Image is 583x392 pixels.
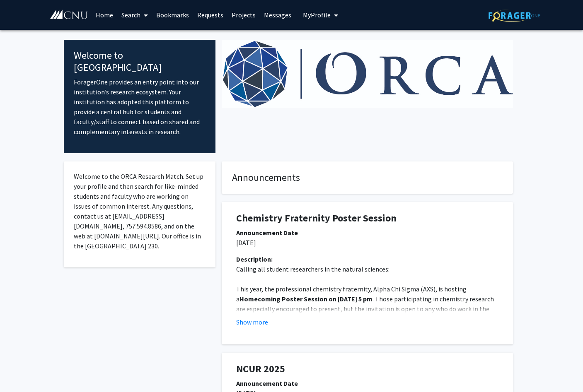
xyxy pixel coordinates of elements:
[236,317,268,327] button: Show more
[92,0,117,29] a: Home
[236,264,498,274] p: Calling all student researchers in the natural sciences:
[74,77,206,137] p: ForagerOne provides an entry point into our institution’s research ecosystem. Your institution ha...
[74,50,206,74] h4: Welcome to [GEOGRAPHIC_DATA]
[49,10,89,20] img: Christopher Newport University Logo
[260,0,295,29] a: Messages
[6,355,35,386] iframe: Chat
[74,171,206,251] p: Welcome to the ORCA Research Match. Set up your profile and then search for like-minded students ...
[239,295,373,303] strong: Homecoming Poster Session on [DATE] 5 pm
[227,0,260,29] a: Projects
[152,0,193,29] a: Bookmarks
[236,363,498,375] h1: NCUR 2025
[236,254,498,264] div: Description:
[193,0,227,29] a: Requests
[222,40,513,108] img: Cover Image
[232,172,503,184] h4: Announcements
[489,9,540,22] img: ForagerOne Logo
[303,11,331,19] span: My Profile
[236,212,498,224] h1: Chemistry Fraternity Poster Session
[236,228,498,238] div: Announcement Date
[236,238,498,248] p: [DATE]
[117,0,152,29] a: Search
[236,378,498,388] div: Announcement Date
